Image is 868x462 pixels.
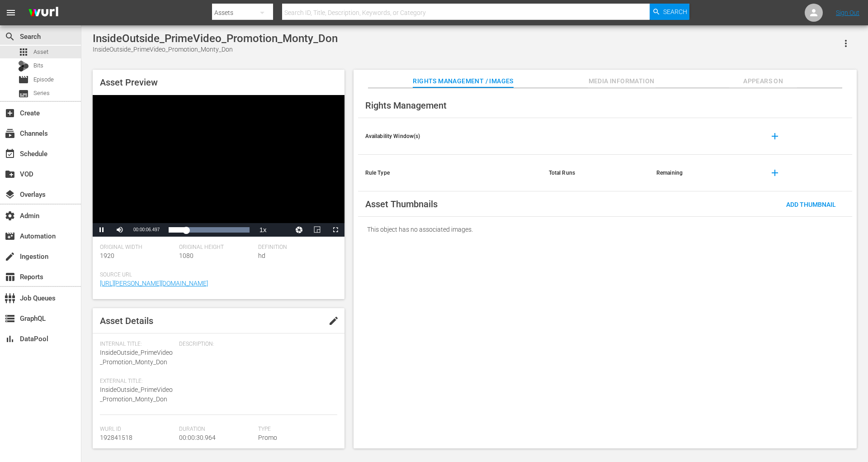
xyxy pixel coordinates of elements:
span: Asset Thumbnails [365,199,438,210]
button: Jump To Time [290,223,308,237]
span: Search [5,31,15,42]
span: Channels [5,128,15,139]
div: This object has no associated images. [358,217,852,242]
th: Rule Type [358,155,542,191]
span: 1920 [100,252,114,259]
span: Type [258,426,333,433]
span: Asset Preview [100,77,158,88]
a: Sign Out [836,9,859,16]
span: Job Queues [5,293,15,304]
button: Mute [111,223,129,237]
span: add [769,167,780,178]
span: Internal Title: [100,341,175,348]
span: Original Height [179,244,254,251]
th: Remaining [649,155,757,191]
div: Video Player [93,95,344,237]
button: Playback Rate [254,223,272,237]
span: Reports [5,271,15,282]
span: DataPool [5,333,15,344]
span: Bits [33,61,43,70]
span: Source Url [100,271,333,279]
span: Appears On [729,76,797,87]
span: Episode [18,74,29,85]
span: Media Information [588,76,656,87]
div: InsideOutside_PrimeVideo_Promotion_Monty_Don [93,45,338,54]
span: 00:00:06.497 [133,227,160,232]
button: Add Thumbnail [779,196,843,212]
span: Asset [18,47,29,57]
button: Search [650,4,689,20]
span: VOD [5,169,15,180]
span: External Title: [100,378,175,385]
span: Search [663,4,687,20]
span: 1080 [179,252,193,259]
span: Rights Management [365,100,447,111]
th: Total Runs [542,155,649,191]
span: Original Width [100,244,175,251]
span: Episode [33,75,54,84]
a: [URL][PERSON_NAME][DOMAIN_NAME] [100,280,208,287]
span: Asset Details [100,315,153,326]
span: edit [328,315,339,326]
span: GraphQL [5,313,15,324]
span: Duration [179,426,254,433]
span: InsideOutside_PrimeVideo_Promotion_Monty_Don [100,386,173,403]
button: edit [323,310,344,332]
span: Create [5,108,15,119]
span: Description: [179,341,333,348]
span: 192841518 [100,434,132,441]
span: Ingestion [5,251,15,262]
span: Add Thumbnail [779,201,843,208]
span: Definition [258,244,333,251]
th: Availability Window(s) [358,118,542,155]
span: Schedule [5,148,15,159]
div: Progress Bar [169,227,249,233]
img: ans4CAIJ8jUAAAAAAAAAAAAAAAAAAAAAAAAgQb4GAAAAAAAAAAAAAAAAAAAAAAAAJMjXAAAAAAAAAAAAAAAAAAAAAAAAgAT5G... [22,2,65,24]
span: Automation [5,231,15,242]
span: Rights Management / Images [413,76,513,87]
span: InsideOutside_PrimeVideo_Promotion_Monty_Don [100,349,173,366]
div: Bits [18,61,29,71]
span: 00:00:30.964 [179,434,216,441]
span: Promo [258,434,277,441]
button: Picture-in-Picture [308,223,326,237]
div: InsideOutside_PrimeVideo_Promotion_Monty_Don [93,32,338,45]
button: add [764,162,786,184]
span: Admin [5,210,15,221]
span: Series [18,88,29,99]
span: add [769,131,780,142]
span: Asset [33,48,48,57]
span: menu [5,7,16,18]
button: add [764,125,786,147]
button: Pause [93,223,111,237]
span: hd [258,252,265,259]
span: Overlays [5,189,15,200]
span: Series [33,89,50,98]
button: Fullscreen [326,223,344,237]
span: Wurl Id [100,426,175,433]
